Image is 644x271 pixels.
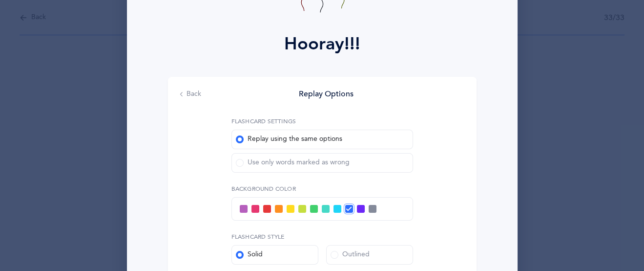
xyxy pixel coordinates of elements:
label: Flashcard Style [231,232,413,241]
label: Background color [231,184,413,193]
div: Outlined [331,250,370,260]
div: Replay Options [299,89,353,99]
div: Solid [236,250,263,260]
div: Replay using the same options [236,135,342,144]
div: Hooray!!! [284,31,360,57]
button: Back [180,90,201,99]
div: Use only words marked as wrong [236,158,350,168]
label: Flashcard Settings [231,117,296,126]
